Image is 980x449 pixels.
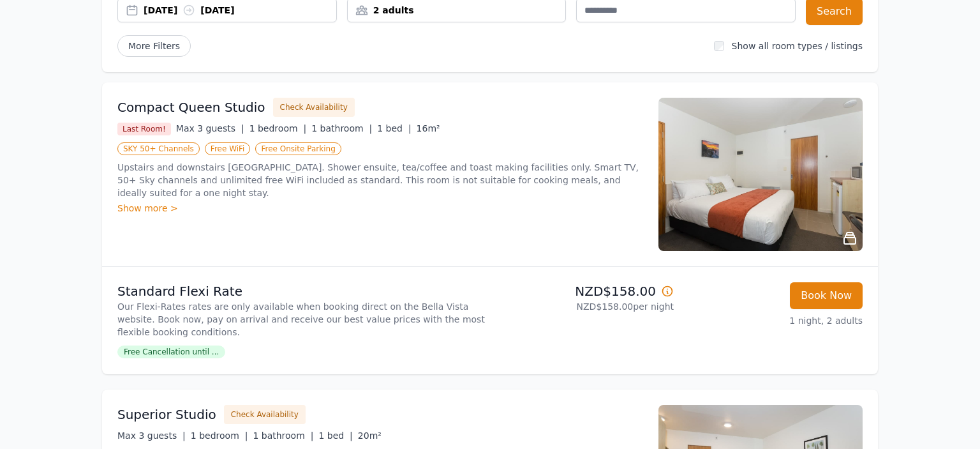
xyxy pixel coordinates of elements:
span: SKY 50+ Channels [117,142,200,155]
span: 20m² [358,430,382,441]
span: Free WiFi [205,142,251,155]
div: 2 adults [348,4,566,17]
p: NZD$158.00 per night [495,300,674,313]
button: Check Availability [224,405,306,424]
h3: Superior Studio [117,406,216,423]
span: 1 bed | [377,123,411,133]
div: Show more > [117,202,643,215]
p: NZD$158.00 [495,282,674,300]
span: 16m² [417,123,440,133]
p: 1 night, 2 adults [684,314,863,327]
label: Show all room types / listings [732,41,863,51]
span: Max 3 guests | [176,123,244,133]
span: Max 3 guests | [117,430,186,441]
span: More Filters [117,35,191,57]
p: Upstairs and downstairs [GEOGRAPHIC_DATA]. Shower ensuite, tea/coffee and toast making facilities... [117,161,643,199]
span: 1 bathroom | [253,430,313,441]
span: Free Onsite Parking [255,142,341,155]
button: Book Now [790,282,863,309]
button: Check Availability [273,98,355,117]
span: Free Cancellation until ... [117,346,225,358]
p: Our Flexi-Rates rates are only available when booking direct on the Bella Vista website. Book now... [117,300,485,339]
div: [DATE] [DATE] [144,4,336,17]
span: 1 bedroom | [191,430,248,441]
span: 1 bedroom | [249,123,307,133]
span: Last Room! [117,123,171,135]
span: 1 bathroom | [311,123,372,133]
h3: Compact Queen Studio [117,98,265,116]
span: 1 bed | [318,430,352,441]
p: Standard Flexi Rate [117,282,485,300]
